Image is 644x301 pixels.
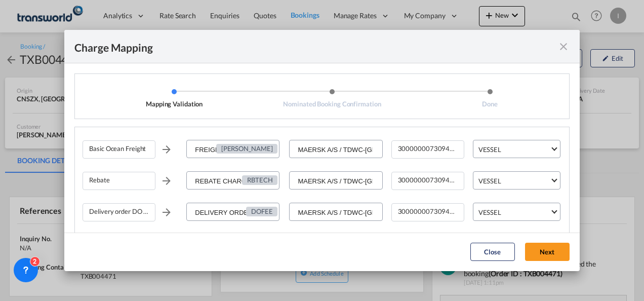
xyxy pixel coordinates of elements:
[83,203,155,221] div: Delivery order DO fee
[160,206,173,218] md-icon: icon-arrow-right
[187,203,279,221] input: Enter Charge name
[288,202,383,224] md-input-container: MAERSK A/S / TDWC-DUBAI
[470,243,515,261] button: Close
[187,140,279,159] input: Enter Charge name
[472,141,561,159] md-input-container: VESSEL
[95,88,253,108] li: Mapping Validation
[64,30,580,271] md-dialog: Mapping ValidationNominated Booking ...
[216,144,278,153] div: [PERSON_NAME]
[478,208,501,216] div: VESSEL
[557,41,570,53] md-icon: icon-close fg-AAA8AD cursor
[472,204,561,222] md-input-container: VESSEL
[391,203,464,221] div: 300000007309467
[472,172,561,191] md-input-container: VESSEL
[473,140,560,158] md-select: Leg Name: VESSEL
[10,10,176,21] body: Editor, editor14
[478,145,501,154] div: VESSEL
[187,172,279,190] input: Enter Charge name
[391,172,464,190] div: 300000007309467
[525,243,570,261] button: Next
[83,172,155,190] div: Rebate
[290,172,382,190] input: Select Service Provider
[83,140,155,159] div: Basic Ocean Freight
[160,175,173,187] md-icon: icon-arrow-right
[185,139,280,161] md-input-container: FREIGHT CHARGES
[160,143,173,156] md-icon: icon-arrow-right
[478,177,501,185] div: VESSEL
[185,170,280,193] md-input-container: REBATE CHARGES
[473,203,560,221] md-select: Leg Name: VESSEL
[290,140,382,159] input: Select Service Provider
[74,40,153,53] div: Charge Mapping
[411,88,569,108] li: Done
[288,170,383,193] md-input-container: MAERSK A/S / TDWC-DUBAI
[391,140,464,159] div: 300000007309467
[242,175,277,184] div: RBTECH
[288,139,383,161] md-input-container: MAERSK A/S / TDWC-DUBAI
[246,207,278,216] div: DOFEE
[290,203,382,221] input: Select Service Provider
[473,171,560,190] md-select: Leg Name: VESSEL
[253,88,411,108] li: Nominated Booking Confirmation
[185,202,280,224] md-input-container: DELIVERY ORDER FEE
